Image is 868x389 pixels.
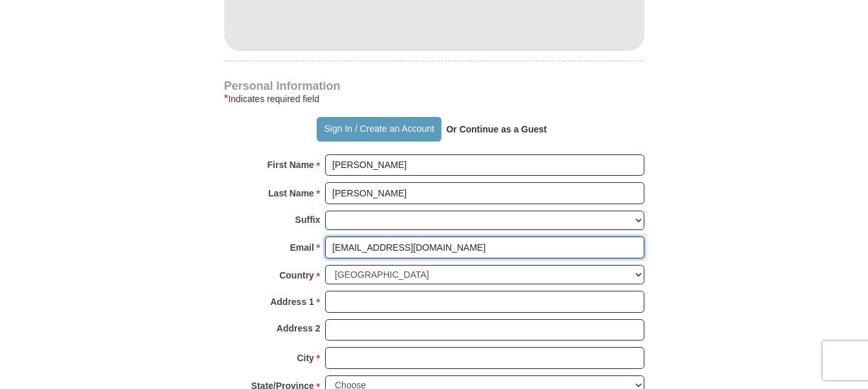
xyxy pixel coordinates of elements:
strong: Or Continue as a Guest [446,124,547,134]
strong: Address 2 [277,319,321,337]
strong: Email [290,238,314,257]
div: Indicates required field [224,91,644,107]
strong: Suffix [295,211,321,229]
strong: First Name [268,156,314,174]
h4: Personal Information [224,81,644,91]
button: Sign In / Create an Account [317,117,441,142]
strong: Country [279,266,314,284]
strong: City [297,349,313,367]
strong: Address 1 [270,293,314,311]
strong: Last Name [268,184,314,202]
